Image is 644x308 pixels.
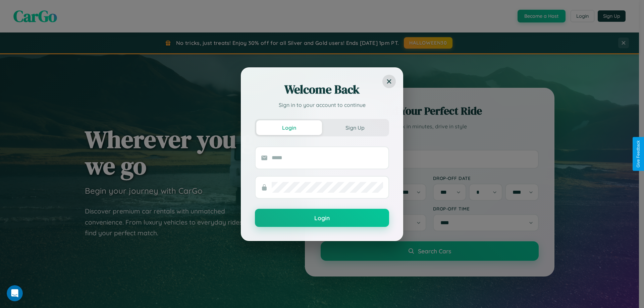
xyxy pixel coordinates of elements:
[255,209,389,227] button: Login
[255,101,389,109] p: Sign in to your account to continue
[636,140,641,168] div: Give Feedback
[322,120,388,135] button: Sign Up
[255,81,389,98] h2: Welcome Back
[256,120,322,135] button: Login
[7,285,23,301] iframe: Intercom live chat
